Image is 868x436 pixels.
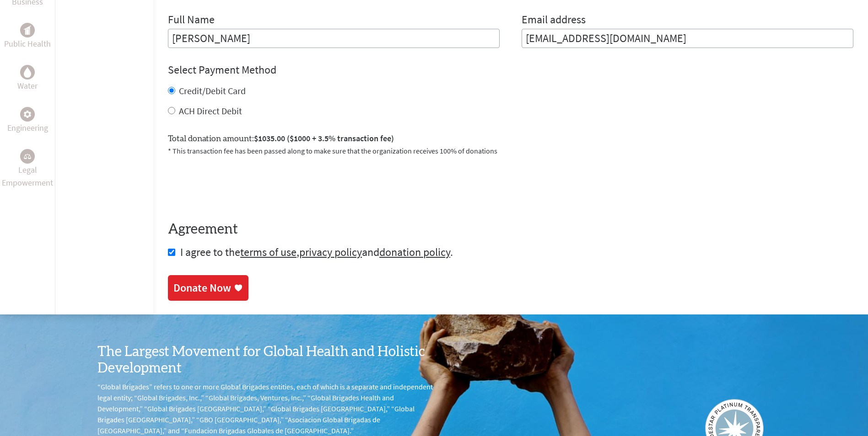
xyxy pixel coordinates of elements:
input: Enter Full Name [168,29,500,48]
div: Legal Empowerment [20,149,35,164]
img: Water [24,67,31,78]
span: I agree to the , and . [180,245,453,259]
label: Email address [522,12,586,29]
label: Full Name [168,12,215,29]
div: Engineering [20,107,35,122]
label: Total donation amount: [168,132,394,145]
a: Donate Now [168,275,248,301]
a: terms of use [240,245,297,259]
h3: The Largest Movement for Global Health and Holistic Development [97,344,434,377]
p: Public Health [4,37,51,50]
iframe: reCAPTCHA [168,167,307,203]
img: Public Health [24,26,31,35]
div: Water [20,65,35,80]
a: Legal EmpowermentLegal Empowerment [2,149,53,189]
label: Credit/Debit Card [179,85,246,96]
p: Legal Empowerment [2,164,53,189]
h4: Select Payment Method [168,63,853,77]
a: privacy policy [299,245,362,259]
input: Your Email [522,29,853,48]
p: Engineering [7,122,48,134]
a: WaterWater [17,65,38,92]
div: Public Health [20,23,35,37]
label: ACH Direct Debit [179,105,242,117]
a: donation policy [379,245,450,259]
img: Engineering [24,111,31,118]
img: Legal Empowerment [24,154,31,159]
h4: Agreement [168,221,853,238]
p: Water [17,80,38,92]
p: * This transaction fee has been passed along to make sure that the organization receives 100% of ... [168,145,853,156]
div: Donate Now [173,281,231,295]
a: Public HealthPublic Health [4,23,51,50]
span: $1035.00 ($1000 + 3.5% transaction fee) [254,133,394,144]
a: EngineeringEngineering [7,107,48,134]
p: “Global Brigades” refers to one or more Global Brigades entities, each of which is a separate and... [97,381,434,436]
